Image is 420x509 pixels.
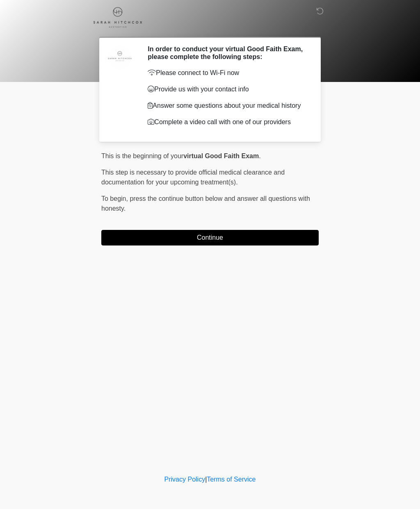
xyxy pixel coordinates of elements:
h2: In order to conduct your virtual Good Faith Exam, please complete the following steps: [148,45,306,61]
img: Sarah Hitchcox Aesthetics Logo [93,6,142,28]
span: . [259,152,260,159]
strong: virtual Good Faith Exam [183,152,259,159]
p: Complete a video call with one of our providers [148,117,306,127]
span: To begin, [101,195,130,202]
img: Agent Avatar [107,45,132,70]
span: press the continue button below and answer all questions with honesty. [101,195,310,212]
a: | [205,476,207,483]
a: Privacy Policy [164,476,205,483]
p: Please connect to Wi-Fi now [148,68,306,78]
span: This is the beginning of your [101,152,183,159]
button: Continue [101,230,319,245]
p: Provide us with your contact info [148,84,306,94]
a: Terms of Service [207,476,256,483]
span: This step is necessary to provide official medical clearance and documentation for your upcoming ... [101,169,285,186]
p: Answer some questions about your medical history [148,101,306,111]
